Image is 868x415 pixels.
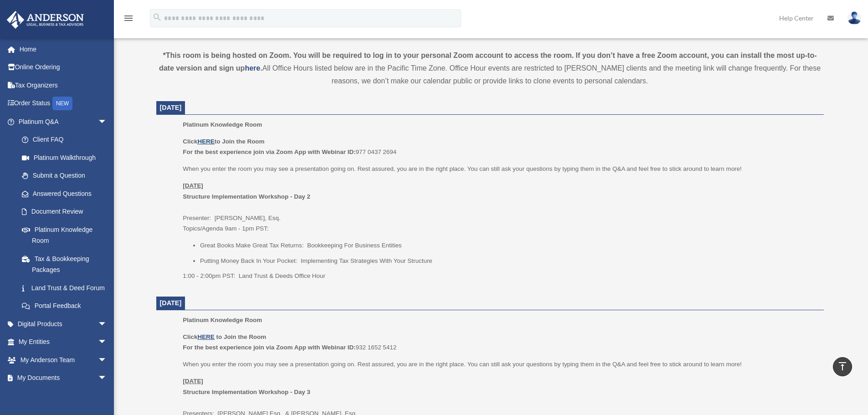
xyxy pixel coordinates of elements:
[216,333,267,340] b: to Join the Room
[160,299,182,307] span: [DATE]
[6,113,121,131] a: Platinum Q&Aarrow_drop_down
[183,333,216,340] b: Click
[183,271,817,282] p: 1:00 - 2:00pm PST: Land Trust & Deeds Office Hour
[197,333,214,340] a: HERE
[13,297,121,315] a: Portal Feedback
[13,279,121,297] a: Land Trust & Deed Forum
[183,138,264,145] b: Click to Join the Room
[4,11,87,29] img: Anderson Advisors Platinum Portal
[160,104,182,111] span: [DATE]
[847,11,861,25] img: User Pic
[183,182,203,189] u: [DATE]
[13,220,116,250] a: Platinum Knowledge Room
[245,64,260,72] a: here
[6,315,121,333] a: Digital Productsarrow_drop_down
[13,203,121,221] a: Document Review
[123,16,134,24] a: menu
[6,369,121,387] a: My Documentsarrow_drop_down
[13,250,121,279] a: Tax & Bookkeeping Packages
[98,333,116,352] span: arrow_drop_down
[183,317,262,323] span: Platinum Knowledge Room
[6,94,121,113] a: Order StatusNEW
[183,193,310,200] b: Structure Implementation Workshop - Day 2
[183,149,355,155] b: For the best experience join via Zoom App with Webinar ID:
[156,49,824,87] div: All Office Hours listed below are in the Pacific Time Zone. Office Hour events are restricted to ...
[837,361,848,372] i: vertical_align_top
[200,240,817,251] li: Great Books Make Great Tax Returns: Bookkeeping For Business Entities
[13,184,121,203] a: Answered Questions
[183,121,262,128] span: Platinum Knowledge Room
[200,256,817,266] li: Putting Money Back In Your Pocket: Implementing Tax Strategies With Your Structure
[183,378,203,384] u: [DATE]
[183,180,817,234] p: Presenter: [PERSON_NAME], Esq. Topics/Agenda 9am - 1pm PST:
[52,97,72,110] div: NEW
[98,351,116,369] span: arrow_drop_down
[13,131,121,149] a: Client FAQ
[98,315,116,333] span: arrow_drop_down
[183,389,310,395] b: Structure Implementation Workshop - Day 3
[6,351,121,369] a: My Anderson Teamarrow_drop_down
[98,369,116,388] span: arrow_drop_down
[159,51,817,72] strong: *This room is being hosted on Zoom. You will be required to log in to your personal Zoom account ...
[6,58,121,77] a: Online Ordering
[183,344,355,351] b: For the best experience join via Zoom App with Webinar ID:
[6,333,121,351] a: My Entitiesarrow_drop_down
[183,359,817,370] p: When you enter the room you may see a presentation going on. Rest assured, you are in the right p...
[6,76,121,94] a: Tax Organizers
[152,12,162,22] i: search
[13,167,121,185] a: Submit a Question
[183,136,817,158] p: 977 0437 2694
[833,357,852,376] a: vertical_align_top
[197,138,214,145] a: HERE
[183,332,817,353] p: 932 1652 5412
[123,13,134,24] i: menu
[98,113,116,131] span: arrow_drop_down
[6,40,121,58] a: Home
[13,149,121,167] a: Platinum Walkthrough
[260,64,262,72] strong: .
[183,164,817,174] p: When you enter the room you may see a presentation going on. Rest assured, you are in the right p...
